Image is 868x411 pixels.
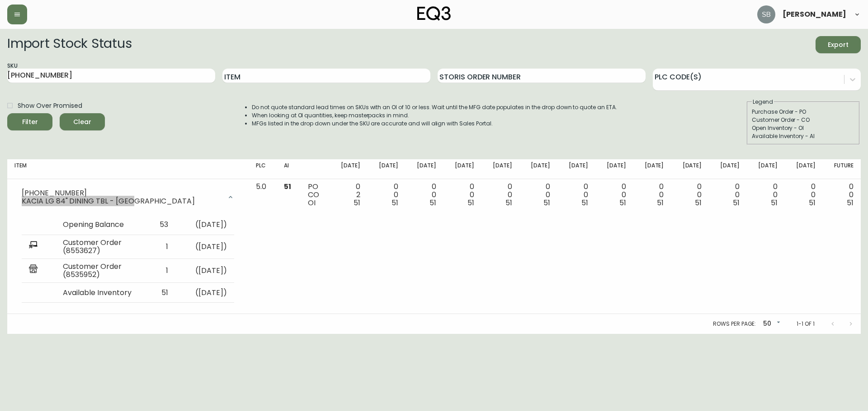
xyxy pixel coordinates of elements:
th: [DATE] [785,159,823,179]
th: [DATE] [633,159,671,179]
img: 9d441cf7d49ccab74e0d560c7564bcc8 [757,5,775,23]
th: [DATE] [443,159,481,179]
span: [PERSON_NAME] [783,11,846,18]
th: [DATE] [481,159,519,179]
th: [DATE] [595,159,633,179]
div: Purchase Order - PO [752,108,855,116]
img: logo [417,6,451,21]
span: 51 [543,198,550,208]
legend: Legend [752,98,774,106]
td: 5.0 [249,179,277,314]
th: [DATE] [709,159,747,179]
span: 51 [581,198,588,208]
td: 1 [146,235,175,259]
span: 51 [467,198,474,208]
td: ( [DATE] ) [175,283,234,303]
p: Rows per page: [713,320,756,328]
div: 0 0 [603,183,626,207]
td: ( [DATE] ) [175,259,234,283]
th: [DATE] [406,159,443,179]
th: [DATE] [519,159,557,179]
div: 0 0 [678,183,702,207]
li: Do not quote standard lead times on SKUs with an OI of 10 or less. Wait until the MFG date popula... [252,103,617,111]
div: 0 0 [792,183,816,207]
td: ( [DATE] ) [175,235,234,259]
div: 0 0 [754,183,778,207]
th: Future [823,159,861,179]
div: 0 0 [641,183,664,207]
div: Open Inventory - OI [752,124,855,132]
span: 51 [354,198,360,208]
img: ecommerce_report.svg [29,240,38,251]
span: 51 [771,198,778,208]
td: 51 [146,283,175,303]
th: [DATE] [368,159,406,179]
div: 0 0 [830,183,854,207]
button: Filter [7,113,52,130]
span: Clear [67,116,98,128]
span: 51 [392,198,398,208]
th: PLC [249,159,277,179]
div: KACIA LG 84" DINING TBL - [GEOGRAPHIC_DATA] [22,197,222,205]
th: [DATE] [671,159,709,179]
li: MFGs listed in the drop down under the SKU are accurate and will align with Sales Portal. [252,120,617,128]
td: 1 [146,259,175,283]
div: [PHONE_NUMBER] [22,189,222,197]
div: Customer Order - CO [752,116,855,124]
p: 1-1 of 1 [797,320,815,328]
td: Customer Order (8535952) [56,259,146,283]
img: retail_report.svg [29,264,38,275]
span: 51 [284,181,291,192]
button: Export [816,36,861,53]
span: 51 [429,198,436,208]
div: 0 0 [451,183,474,207]
span: OI [308,198,316,208]
div: 0 0 [565,183,588,207]
td: Customer Order (8553627) [56,235,146,259]
span: 51 [733,198,740,208]
span: 51 [847,198,854,208]
span: Show Over Promised [18,101,82,111]
th: [DATE] [330,159,368,179]
th: [DATE] [747,159,785,179]
td: Available Inventory [56,283,146,303]
div: 0 2 [337,183,360,207]
th: AI [277,159,301,179]
td: ( [DATE] ) [175,215,234,235]
td: Opening Balance [56,215,146,235]
th: [DATE] [557,159,595,179]
h2: Import Stock Status [7,36,132,53]
span: 51 [695,198,702,208]
button: Clear [60,113,105,130]
div: 50 [759,317,782,332]
li: When looking at OI quantities, keep masterpacks in mind. [252,111,617,120]
div: 0 0 [716,183,740,207]
td: 53 [146,215,175,235]
div: 0 0 [413,183,436,207]
span: 51 [809,198,816,208]
span: 51 [657,198,664,208]
div: 0 0 [375,183,398,207]
div: Available Inventory - AI [752,132,855,140]
span: 51 [505,198,512,208]
th: Item [7,159,249,179]
div: 0 0 [489,183,512,207]
span: Export [823,39,854,51]
div: [PHONE_NUMBER]KACIA LG 84" DINING TBL - [GEOGRAPHIC_DATA] [14,183,241,212]
div: PO CO [308,183,322,207]
div: 0 0 [527,183,550,207]
span: 51 [619,198,626,208]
